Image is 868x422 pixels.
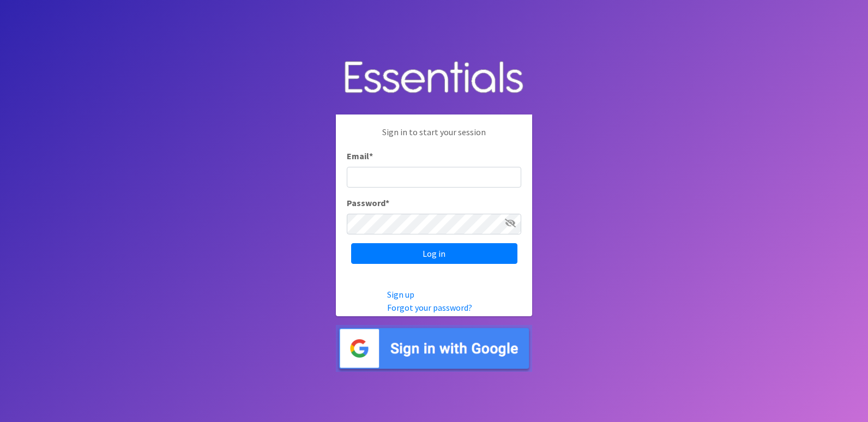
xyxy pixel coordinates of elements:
[347,125,521,149] p: Sign in to start your session
[387,302,472,313] a: Forgot your password?
[387,289,414,300] a: Sign up
[385,197,389,208] abbr: required
[369,150,373,161] abbr: required
[336,50,532,106] img: Human Essentials
[336,325,532,372] img: Sign in with Google
[347,149,373,162] label: Email
[351,243,517,264] input: Log in
[347,196,389,209] label: Password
